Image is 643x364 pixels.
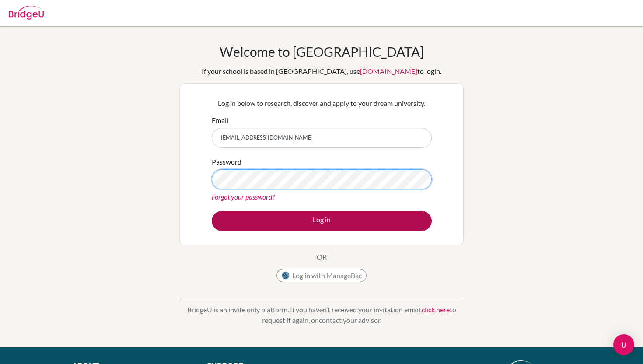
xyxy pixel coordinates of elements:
[9,6,44,20] img: Bridge-U
[317,252,327,262] p: OR
[179,304,464,325] p: BridgeU is an invite only platform. If you haven’t received your invitation email, to request it ...
[202,66,441,77] div: If your school is based in [GEOGRAPHIC_DATA], use to login.
[220,44,424,59] h1: Welcome to [GEOGRAPHIC_DATA]
[613,334,634,355] div: Open Intercom Messenger
[212,192,275,201] a: Forgot your password?
[212,98,432,108] p: Log in below to research, discover and apply to your dream university.
[276,269,367,282] button: Log in with ManageBac
[212,157,241,167] label: Password
[360,67,417,75] a: [DOMAIN_NAME]
[212,211,432,231] button: Log in
[422,305,450,314] a: click here
[212,115,228,126] label: Email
